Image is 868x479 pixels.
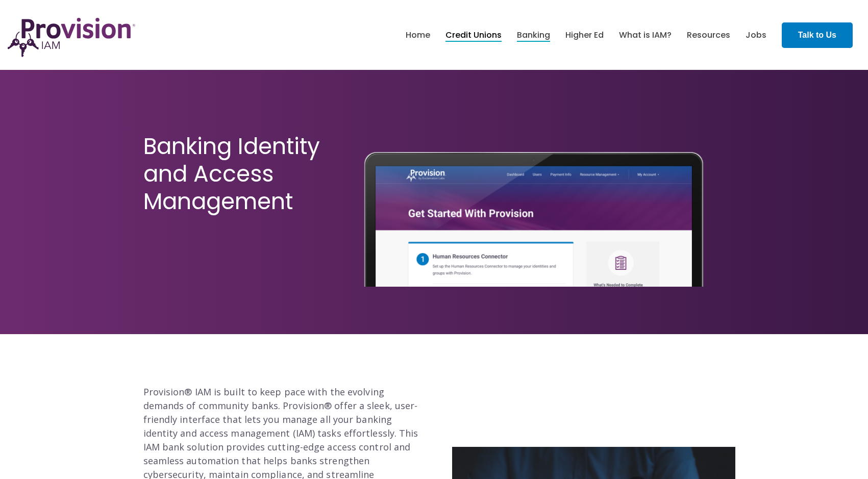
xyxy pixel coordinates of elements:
[143,131,320,217] span: Banking Identity and Access Management
[406,27,430,44] a: Home
[398,19,774,52] nav: menu
[782,22,853,48] a: Talk to Us
[8,18,135,57] img: ProvisionIAM-Logo-Purple
[619,27,672,44] a: What is IAM?
[746,27,766,44] a: Jobs
[687,27,730,44] a: Resources
[798,31,836,39] strong: Talk to Us
[517,27,550,44] a: Banking
[445,27,502,44] a: Credit Unions
[565,27,604,44] a: Higher Ed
